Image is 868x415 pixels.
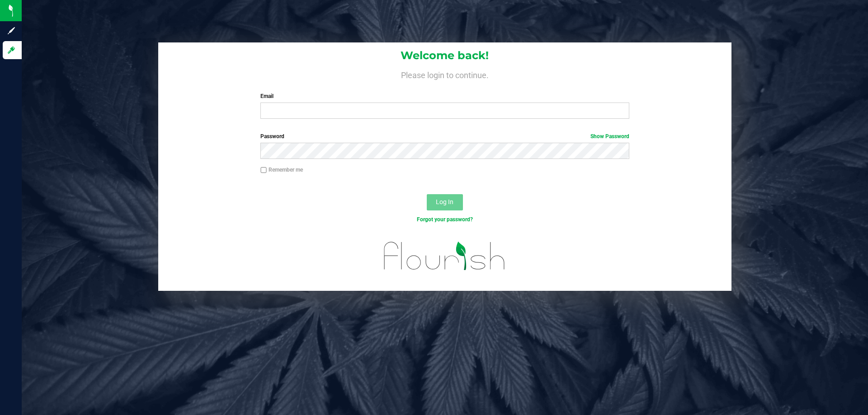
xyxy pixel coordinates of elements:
[427,194,463,210] button: Log In
[373,233,516,279] img: flourish_logo.svg
[590,133,629,140] a: Show Password
[7,46,16,55] inline-svg: Log in
[260,167,267,173] input: Remember me
[260,166,303,174] label: Remember me
[436,198,453,205] span: Log In
[417,216,473,223] a: Forgot your password?
[158,50,731,61] h1: Welcome back!
[260,133,284,140] span: Password
[260,92,629,100] label: Email
[7,26,16,35] inline-svg: Sign up
[158,69,731,79] h4: Please login to continue.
